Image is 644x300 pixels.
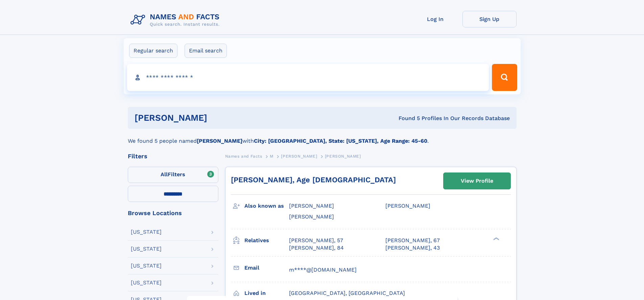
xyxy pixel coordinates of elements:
a: Names and Facts [225,152,262,160]
span: [GEOGRAPHIC_DATA], [GEOGRAPHIC_DATA] [289,290,405,296]
span: [PERSON_NAME] [281,154,317,159]
div: [US_STATE] [131,246,162,252]
h3: Also known as [244,200,289,212]
span: All [161,171,168,178]
a: [PERSON_NAME], 67 [385,237,440,244]
a: [PERSON_NAME], 43 [385,244,440,252]
b: [PERSON_NAME] [197,138,242,144]
div: We found 5 people named with . [128,129,517,145]
span: M [270,154,273,159]
h3: Email [244,262,289,274]
div: Browse Locations [128,210,218,216]
a: [PERSON_NAME], 57 [289,237,343,244]
label: Email search [185,44,227,58]
div: Filters [128,153,218,159]
label: Filters [128,167,218,183]
a: [PERSON_NAME] [281,152,317,160]
div: [US_STATE] [131,229,162,235]
img: Logo Names and Facts [128,11,225,29]
h1: [PERSON_NAME] [135,114,303,122]
span: [PERSON_NAME] [289,213,334,220]
b: City: [GEOGRAPHIC_DATA], State: [US_STATE], Age Range: 45-60 [254,138,427,144]
a: [PERSON_NAME], Age [DEMOGRAPHIC_DATA] [231,176,396,184]
a: [PERSON_NAME], 84 [289,244,344,252]
div: ❯ [492,236,500,241]
h3: Lived in [244,287,289,299]
div: Found 5 Profiles In Our Records Database [303,115,510,122]
a: Log In [408,11,462,27]
div: [US_STATE] [131,263,162,269]
a: View Profile [444,173,510,189]
span: [PERSON_NAME] [385,203,430,209]
span: [PERSON_NAME] [289,203,334,209]
button: Search Button [492,64,517,91]
div: [US_STATE] [131,280,162,285]
a: M [270,152,273,160]
a: Sign Up [462,11,517,27]
label: Regular search [129,44,177,58]
div: View Profile [461,173,493,189]
h3: Relatives [244,235,289,246]
input: search input [127,64,489,91]
span: [PERSON_NAME] [325,154,361,159]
